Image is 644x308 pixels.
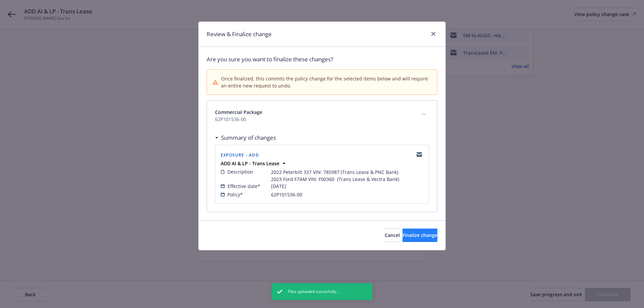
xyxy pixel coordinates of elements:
a: close [429,30,437,38]
span: Are you sure you want to finalize these changes? [207,55,437,64]
button: Cancel [385,229,400,242]
span: Exposure - Add [221,152,259,158]
span: [DATE] [271,183,286,190]
span: Finalize change [402,232,437,238]
span: Commercial Package [215,109,413,116]
span: Cancel [385,232,400,238]
div: Summary of changes [215,133,276,142]
button: Finalize change [402,229,437,242]
h3: Summary of changes [221,133,276,142]
div: Commercial Package62P101536-00collapse content [207,101,437,131]
span: Effective date* [227,183,260,190]
span: Policy* [227,191,243,198]
h1: Review & Finalize change [207,30,272,39]
span: Files uploaded succesfully... [288,289,339,295]
span: 62P101536-00 [271,191,302,198]
span: 62P101536-00 [215,116,413,123]
button: collapse content [418,109,429,119]
a: copyLogging [415,150,423,159]
span: Description [227,168,253,175]
span: 2022 Peterbilt 337 VIN: 785987 (Trans Lease & PNC Bank) 2023 Ford F7AM VIN: F00360 (Trans Lease &... [271,169,399,183]
span: Once finalized, this commits the policy change for the selected items below and will require an e... [221,75,432,89]
strong: ADD AI & LP - Trans Lease [221,160,279,167]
